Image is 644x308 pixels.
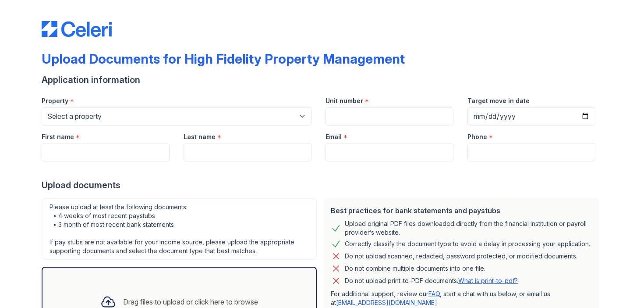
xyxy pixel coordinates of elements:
label: Target move in date [467,97,530,105]
div: Correctly classify the document type to avoid a delay in processing your application. [345,239,590,249]
label: Property [42,97,68,105]
div: Upload original PDF files downloaded directly from the financial institution or payroll provider’... [345,219,592,237]
label: Unit number [326,97,363,105]
div: Upload documents [42,179,602,191]
img: CE_Logo_Blue-a8612792a0a2168367f1c8372b55b34899dd931a85d93a1a3d3e32e68fde9ad4.png [42,21,112,37]
div: Do not upload scanned, redacted, password protected, or modified documents. [345,251,577,261]
div: Application information [42,74,602,86]
label: Phone [467,133,487,141]
a: What is print-to-pdf? [458,277,518,284]
div: Upload Documents for High Fidelity Property Management [42,51,405,67]
label: Last name [184,133,216,141]
a: [EMAIL_ADDRESS][DOMAIN_NAME] [336,299,437,306]
div: Please upload at least the following documents: • 4 weeks of most recent paystubs • 3 month of mo... [42,198,317,260]
div: Do not combine multiple documents into one file. [345,263,485,274]
p: Do not upload print-to-PDF documents. [345,276,518,285]
a: FAQ [428,290,440,297]
div: Best practices for bank statements and paystubs [331,205,592,216]
p: For additional support, review our , start a chat with us below, or email us at [331,290,592,307]
div: Drag files to upload or click here to browse [123,297,258,307]
label: First name [42,133,74,141]
label: Email [326,133,342,141]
